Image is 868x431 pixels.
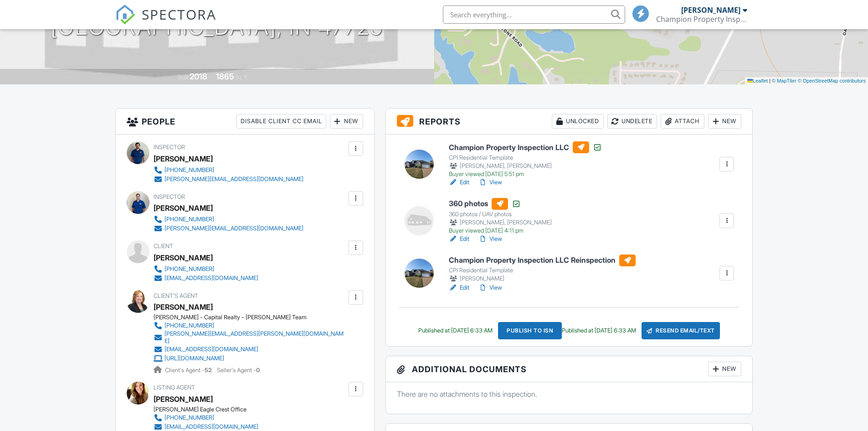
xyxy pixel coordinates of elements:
[164,265,214,273] div: [PHONE_NUMBER]
[498,322,562,339] div: Publish to ISN
[478,178,502,187] a: View
[115,5,135,25] img: The Best Home Inspection Software - Spectora
[386,109,753,135] h3: Reports
[205,367,212,374] strong: 52
[164,330,346,345] div: [PERSON_NAME][EMAIL_ADDRESS][PERSON_NAME][DOMAIN_NAME]
[154,201,213,215] div: [PERSON_NAME]
[164,322,214,329] div: [PHONE_NUMBER]
[154,175,303,184] a: [PERSON_NAME][EMAIL_ADDRESS][DOMAIN_NAME]
[449,234,469,244] a: Edit
[164,166,214,174] div: [PHONE_NUMBER]
[164,423,258,431] div: [EMAIL_ADDRESS][DOMAIN_NAME]
[154,215,303,224] a: [PHONE_NUMBER]
[478,283,502,292] a: View
[142,5,216,24] span: SPECTORA
[165,367,213,374] span: Client's Agent -
[772,78,796,83] a: © MapTiler
[115,12,216,31] a: SPECTORA
[256,367,260,374] strong: 0
[154,274,258,283] a: [EMAIL_ADDRESS][DOMAIN_NAME]
[798,78,866,83] a: © OpenStreetMap contributors
[443,5,625,24] input: Search everything...
[178,74,188,81] span: Built
[164,225,303,232] div: [PERSON_NAME][EMAIL_ADDRESS][DOMAIN_NAME]
[164,414,214,421] div: [PHONE_NUMBER]
[449,141,602,178] a: Champion Property Inspection LLC CPI Residential Template [PERSON_NAME], [PERSON_NAME] Buyer view...
[154,193,185,200] span: Inspector
[164,216,214,223] div: [PHONE_NUMBER]
[154,392,213,406] a: [PERSON_NAME]
[154,384,195,391] span: Listing Agent
[642,322,720,339] div: Resend Email/Text
[154,265,258,274] a: [PHONE_NUMBER]
[154,354,346,363] a: [URL][DOMAIN_NAME]
[681,5,740,15] div: [PERSON_NAME]
[449,141,602,153] h6: Champion Property Inspection LLC
[164,346,258,353] div: [EMAIL_ADDRESS][DOMAIN_NAME]
[216,72,234,81] div: 1865
[217,367,260,374] span: Seller's Agent -
[449,154,602,161] div: CPI Residential Template
[154,251,213,265] div: [PERSON_NAME]
[449,171,602,178] div: Buyer viewed [DATE] 5:51 pm
[154,314,354,321] div: [PERSON_NAME] - Capital Realty - [PERSON_NAME] Team
[708,114,741,129] div: New
[386,356,753,382] h3: Additional Documents
[154,144,185,151] span: Inspector
[449,211,552,218] div: 360 photos / UAV photos
[164,355,224,362] div: [URL][DOMAIN_NAME]
[154,224,303,233] a: [PERSON_NAME][EMAIL_ADDRESS][DOMAIN_NAME]
[154,300,213,314] a: [PERSON_NAME]
[747,78,768,83] a: Leaflet
[449,218,552,227] div: [PERSON_NAME], [PERSON_NAME]
[449,267,636,274] div: CPI Residential Template
[154,413,314,422] a: [PHONE_NUMBER]
[449,178,469,187] a: Edit
[236,114,326,129] div: Disable Client CC Email
[449,283,469,292] a: Edit
[154,292,198,299] span: Client's Agent
[708,362,741,376] div: New
[154,166,303,175] a: [PHONE_NUMBER]
[449,254,636,284] a: Champion Property Inspection LLC Reinspection CPI Residential Template [PERSON_NAME]
[449,198,552,210] h6: 360 photos
[449,161,602,171] div: [PERSON_NAME], [PERSON_NAME]
[656,15,747,24] div: Champion Property Inspection LLC
[449,198,552,234] a: 360 photos 360 photos / UAV photos [PERSON_NAME], [PERSON_NAME] Buyer viewed [DATE] 4:11 pm
[449,227,552,234] div: Buyer viewed [DATE] 4:11 pm
[418,327,493,334] div: Published at [DATE] 6:33 AM
[478,234,502,244] a: View
[236,74,248,81] span: sq. ft.
[154,330,346,345] a: [PERSON_NAME][EMAIL_ADDRESS][PERSON_NAME][DOMAIN_NAME]
[769,78,770,83] span: |
[164,275,258,282] div: [EMAIL_ADDRESS][DOMAIN_NAME]
[154,321,346,330] a: [PHONE_NUMBER]
[449,274,636,283] div: [PERSON_NAME]
[154,345,346,354] a: [EMAIL_ADDRESS][DOMAIN_NAME]
[562,327,636,334] div: Published at [DATE] 6:33 AM
[190,72,207,81] div: 2018
[116,109,374,135] h3: People
[164,176,303,183] div: [PERSON_NAME][EMAIL_ADDRESS][DOMAIN_NAME]
[330,114,363,129] div: New
[154,243,173,249] span: Client
[607,114,657,129] div: Undelete
[154,152,213,166] div: [PERSON_NAME]
[449,254,636,266] h6: Champion Property Inspection LLC Reinspection
[552,114,604,129] div: Unlocked
[661,114,704,129] div: Attach
[397,389,742,399] p: There are no attachments to this inspection.
[154,406,322,413] div: [PERSON_NAME] Eagle Crest Office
